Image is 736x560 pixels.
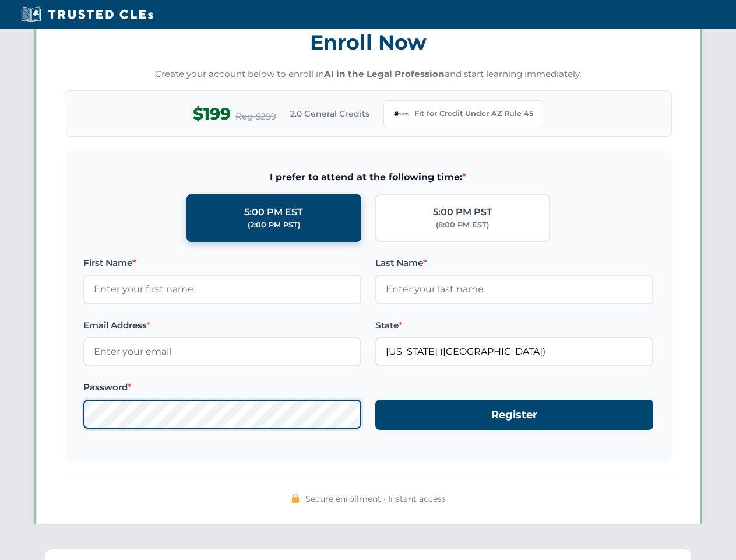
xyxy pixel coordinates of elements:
label: First Name [83,256,361,270]
label: Email Address [83,318,361,332]
span: Reg $299 [235,110,276,124]
div: 5:00 PM EST [244,205,303,220]
input: Enter your email [83,337,361,366]
input: Enter your first name [83,275,361,304]
img: Arizona Bar [393,106,410,122]
strong: AI in the Legal Profession [324,68,445,79]
img: Trusted CLEs [17,6,157,23]
input: Arizona (AZ) [375,337,653,366]
input: Enter your last name [375,275,653,304]
div: (2:00 PM PST) [248,219,300,231]
label: State [375,318,653,332]
label: Last Name [375,256,653,270]
span: $199 [193,101,231,127]
span: I prefer to attend at the following time: [83,170,653,185]
span: Secure enrollment • Instant access [305,492,446,505]
button: Register [375,400,653,430]
div: 5:00 PM PST [433,205,492,220]
span: 2.0 General Credits [290,107,369,120]
div: (8:00 PM EST) [436,219,489,231]
p: Create your account below to enroll in and start learning immediately. [65,68,672,81]
span: Fit for Credit Under AZ Rule 45 [414,108,533,120]
h3: Enroll Now [65,24,672,61]
img: 🔒 [291,494,300,503]
label: Password [83,380,361,394]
